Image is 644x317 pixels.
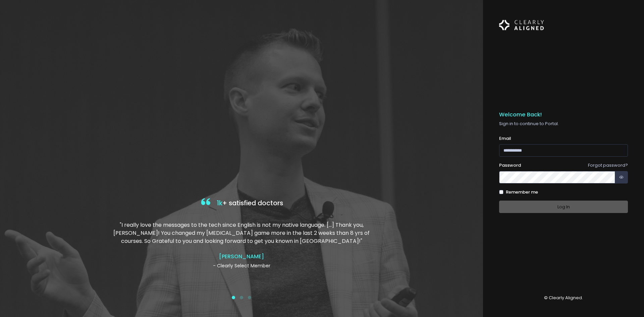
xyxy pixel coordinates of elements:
[112,197,371,210] h4: + satisfied doctors
[217,199,222,208] span: 1k
[499,162,521,169] label: Password
[506,189,538,196] label: Remember me
[112,221,371,245] p: "I really love the messages to the tech since English is not my native language. […] Thank you, [...
[112,253,371,260] h4: [PERSON_NAME]
[588,162,628,168] a: Forgot password?
[499,295,628,301] p: © Clearly Aligned.
[499,120,628,127] p: Sign in to continue to Portal.
[499,135,511,142] label: Email
[499,111,628,118] h5: Welcome Back!
[499,16,544,34] img: Logo Horizontal
[112,262,371,269] p: - Clearly Select Member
